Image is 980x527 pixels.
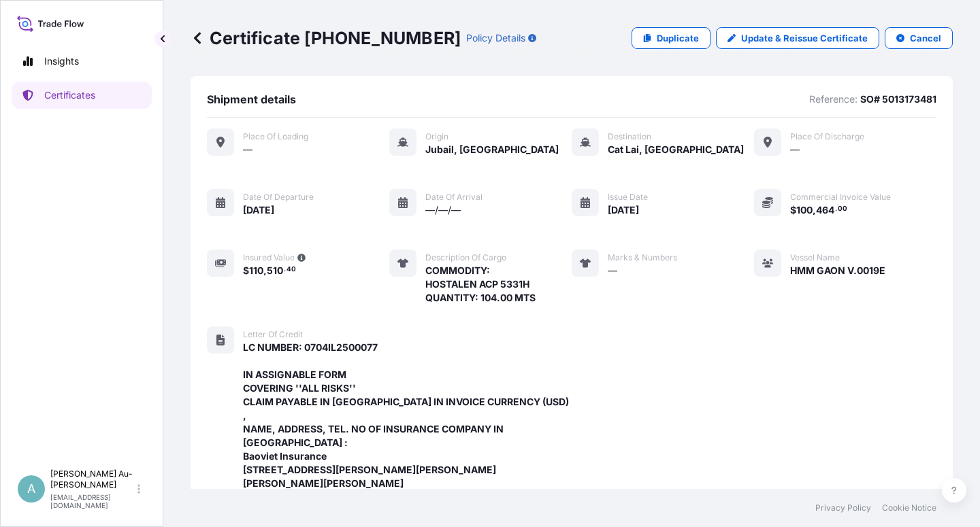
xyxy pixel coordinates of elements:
[243,192,314,203] span: Date of departure
[815,503,871,513] a: Privacy Policy
[207,92,296,106] span: Shipment details
[860,92,936,106] p: SO# 5013173481
[608,203,639,217] span: [DATE]
[243,329,303,340] span: Letter of Credit
[790,143,800,156] span: —
[12,82,152,109] a: Certificates
[716,27,879,49] a: Update & Reissue Certificate
[882,503,936,513] a: Cookie Notice
[425,264,536,305] span: COMMODITY: HOSTALEN ACP 5331H QUANTITY: 104.00 MTS
[813,205,816,215] span: ,
[425,192,483,203] span: Date of arrival
[284,267,286,272] span: .
[243,252,295,263] span: Insured Value
[608,192,648,203] span: Issue Date
[608,143,744,156] span: Cat Lai, [GEOGRAPHIC_DATA]
[910,31,941,45] p: Cancel
[44,88,95,102] p: Certificates
[425,143,559,156] span: Jubail, [GEOGRAPHIC_DATA]
[243,131,308,142] span: Place of Loading
[790,192,891,203] span: Commercial Invoice Value
[243,266,249,275] span: $
[50,493,135,509] p: [EMAIL_ADDRESS][DOMAIN_NAME]
[243,143,252,156] span: —
[287,267,296,272] span: 40
[838,207,847,211] span: 00
[425,252,506,263] span: Description of cargo
[425,203,461,217] span: —/—/—
[816,205,834,215] span: 464
[835,207,837,211] span: .
[608,252,677,263] span: Marks & Numbers
[243,203,274,217] span: [DATE]
[796,205,813,215] span: 100
[191,27,461,49] p: Certificate [PHONE_NUMBER]
[263,266,267,275] span: ,
[608,264,617,277] span: —
[809,92,857,106] p: Reference:
[632,27,710,49] a: Duplicate
[466,31,525,45] p: Policy Details
[50,469,135,490] p: [PERSON_NAME] Au-[PERSON_NAME]
[267,266,283,275] span: 510
[790,131,864,142] span: Place of discharge
[790,264,885,277] span: HMM GAON V.0019E
[885,27,953,49] button: Cancel
[608,131,651,142] span: Destination
[657,31,699,45] p: Duplicate
[790,205,796,215] span: $
[44,54,79,68] p: Insights
[27,482,35,496] span: A
[12,48,152,75] a: Insights
[741,31,868,45] p: Update & Reissue Certificate
[425,131,448,142] span: Origin
[249,266,263,275] span: 110
[790,252,840,263] span: Vessel Name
